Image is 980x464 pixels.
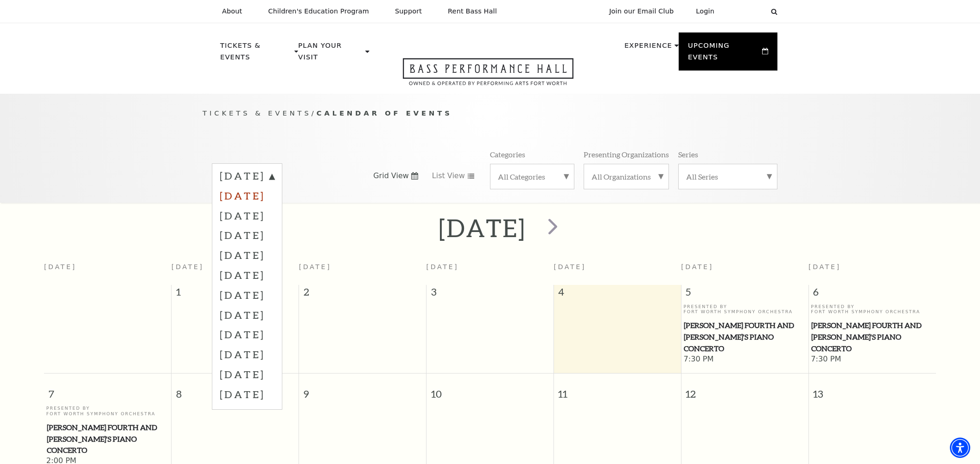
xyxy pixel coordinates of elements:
[729,7,762,16] select: Select:
[220,225,274,245] label: [DATE]
[373,171,409,181] span: Grid View
[426,374,554,406] span: 10
[592,172,661,181] label: All Organizations
[811,354,934,365] span: 7:30 PM
[222,7,242,15] p: About
[46,406,169,416] p: Presented By Fort Worth Symphony Orchestra
[681,263,713,271] span: [DATE]
[220,285,274,305] label: [DATE]
[678,149,698,159] p: Series
[44,258,172,285] th: [DATE]
[683,354,806,365] span: 7:30 PM
[203,108,777,119] p: /
[490,149,525,159] p: Categories
[811,320,933,354] span: [PERSON_NAME] Fourth and [PERSON_NAME]'s Piano Concerto
[950,438,970,458] div: Accessibility Menu
[681,285,808,303] span: 5
[624,40,672,57] p: Experience
[498,172,566,181] label: All Categories
[220,364,274,384] label: [DATE]
[808,263,841,271] span: [DATE]
[688,40,760,68] p: Upcoming Events
[172,263,204,271] span: [DATE]
[220,344,274,364] label: [DATE]
[448,7,497,15] p: Rent Bass Hall
[686,172,770,181] label: All Series
[535,212,569,245] button: next
[439,213,526,243] h2: [DATE]
[220,265,274,285] label: [DATE]
[220,169,274,186] label: [DATE]
[395,7,422,15] p: Support
[426,263,459,271] span: [DATE]
[220,186,274,206] label: [DATE]
[220,305,274,325] label: [DATE]
[298,40,363,68] p: Plan Your Visit
[299,263,331,271] span: [DATE]
[44,374,171,406] span: 7
[317,109,452,117] span: Calendar of Events
[809,285,936,303] span: 6
[220,245,274,265] label: [DATE]
[554,285,681,303] span: 4
[584,149,669,159] p: Presenting Organizations
[369,58,607,94] a: Open this option
[683,304,806,315] p: Presented By Fort Worth Symphony Orchestra
[220,206,274,226] label: [DATE]
[554,374,681,406] span: 11
[47,422,169,456] span: [PERSON_NAME] Fourth and [PERSON_NAME]'s Piano Concerto
[220,324,274,344] label: [DATE]
[172,374,299,406] span: 8
[203,109,312,117] span: Tickets & Events
[299,374,426,406] span: 9
[426,285,554,303] span: 3
[684,320,805,354] span: [PERSON_NAME] Fourth and [PERSON_NAME]'s Piano Concerto
[811,304,934,315] p: Presented By Fort Worth Symphony Orchestra
[220,40,292,68] p: Tickets & Events
[809,374,936,406] span: 13
[554,263,586,271] span: [DATE]
[220,384,274,404] label: [DATE]
[432,171,465,181] span: List View
[681,374,808,406] span: 12
[172,285,299,303] span: 1
[299,285,426,303] span: 2
[268,7,369,15] p: Children's Education Program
